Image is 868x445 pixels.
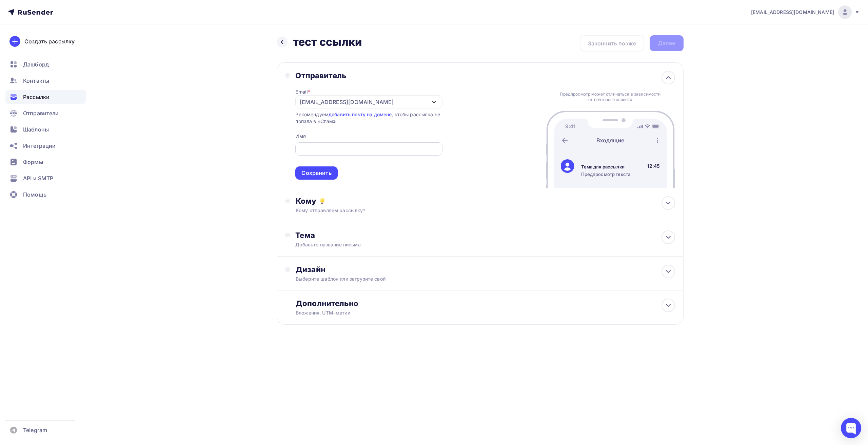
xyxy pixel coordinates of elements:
div: Имя [295,133,305,140]
div: Кому [296,196,675,206]
div: Дополнительно [296,299,675,308]
div: Тема для рассылки [581,164,631,170]
span: Отправители [23,109,59,117]
div: Дизайн [296,265,675,274]
span: Контакты [23,77,49,85]
a: Шаблоны [5,123,86,136]
div: Предпросмотр текста [581,171,631,177]
div: Вложения, UTM–метки [296,309,637,316]
a: [EMAIL_ADDRESS][DOMAIN_NAME] [751,5,860,19]
span: Telegram [23,426,47,434]
h2: тест ссылки [293,35,362,49]
span: [EMAIL_ADDRESS][DOMAIN_NAME] [751,9,834,16]
a: Дашборд [5,58,86,71]
span: API и SMTP [23,174,53,182]
div: Предпросмотр может отличаться в зависимости от почтового клиента [558,92,663,102]
div: Выберите шаблон или загрузите свой [296,276,637,282]
div: Сохранить [301,169,331,177]
span: Рассылки [23,93,50,101]
span: Помощь [23,190,46,199]
div: Кому отправляем рассылку? [296,207,637,214]
span: Формы [23,158,43,166]
div: Тема [295,230,429,240]
div: Создать рассылку [24,37,75,45]
div: Email [295,88,310,95]
a: Отправители [5,106,86,120]
span: Шаблоны [23,125,49,134]
span: Дашборд [23,60,49,68]
div: [EMAIL_ADDRESS][DOMAIN_NAME] [300,98,394,106]
a: Формы [5,155,86,169]
a: добавить почту на домене [329,112,392,117]
div: Отправитель [295,71,442,80]
a: Рассылки [5,90,86,104]
span: Интеграции [23,142,56,150]
button: [EMAIL_ADDRESS][DOMAIN_NAME] [295,95,442,108]
div: Рекомендуем , чтобы рассылка не попала в «Спам» [295,111,442,125]
a: Контакты [5,74,86,87]
div: Добавьте название письма [295,241,416,248]
div: 12:45 [647,163,660,169]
